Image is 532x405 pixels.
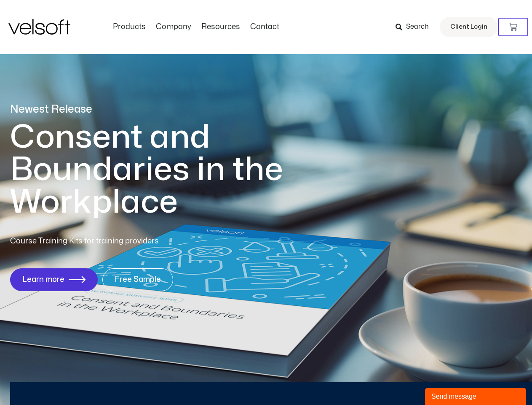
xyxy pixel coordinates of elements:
[102,268,173,291] a: Free Sample
[10,268,98,291] a: Learn more
[396,20,435,34] a: Search
[8,19,70,35] img: Velsoft Training Materials
[425,386,528,405] iframe: chat widget
[108,22,284,32] nav: Menu
[245,22,284,32] a: ContactMenu Toggle
[10,235,220,247] p: Course Training Kits for training providers
[115,275,161,284] span: Free Sample
[450,22,487,32] span: Client Login
[440,17,498,37] a: Client Login
[151,22,196,32] a: CompanyMenu Toggle
[196,22,245,32] a: ResourcesMenu Toggle
[22,275,64,284] span: Learn more
[108,22,151,32] a: ProductsMenu Toggle
[406,22,429,32] span: Search
[10,102,318,117] p: Newest Release
[10,121,318,219] h1: Consent and Boundaries in the Workplace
